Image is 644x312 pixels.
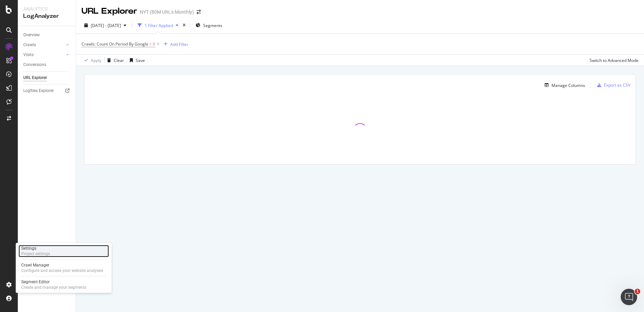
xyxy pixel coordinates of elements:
[18,262,109,274] a: Crawl ManagerConfigure and access your website analyses
[145,23,173,28] div: 1 Filter Applied
[23,74,71,81] a: URL Explorer
[23,12,70,20] div: LogAnalyzer
[82,55,101,66] button: Apply
[18,278,109,291] a: Segment EditorCreate and manage your segments
[23,87,54,94] div: Logfiles Explorer
[23,31,40,39] div: Overview
[621,289,637,305] iframe: Intercom live chat
[170,41,188,47] div: Add Filter
[21,262,103,268] div: Crawl Manager
[21,268,103,273] div: Configure and access your website analyses
[552,82,585,88] div: Manage Columns
[91,23,121,28] span: [DATE] - [DATE]
[197,10,201,14] div: arrow-right-arrow-left
[193,20,225,31] button: Segments
[127,55,145,66] button: Save
[23,51,64,58] a: Visits
[140,9,194,15] div: NYT (80M URL's Monthly)
[91,57,101,63] div: Apply
[587,55,639,66] button: Switch to Advanced Mode
[136,57,145,63] div: Save
[635,289,640,294] span: 1
[23,87,71,94] a: Logfiles Explorer
[604,82,630,88] div: Export as CSV
[594,80,630,91] button: Export as CSV
[21,279,86,285] div: Segment Editor
[82,5,137,17] div: URL Explorer
[161,40,188,48] button: Add Filter
[21,285,86,290] div: Create and manage your segments
[23,74,47,81] div: URL Explorer
[181,22,187,29] div: times
[23,61,71,68] a: Conversions
[23,31,71,39] a: Overview
[135,20,181,31] button: 1 Filter Applied
[21,251,50,257] div: Project settings
[21,246,50,251] div: Settings
[18,245,109,257] a: SettingsProject settings
[542,81,585,89] button: Manage Columns
[149,41,152,47] span: >
[82,20,129,31] button: [DATE] - [DATE]
[23,41,64,49] a: Crawls
[82,41,148,47] span: Crawls: Count On Period By Google
[23,41,36,49] div: Crawls
[104,55,124,66] button: Clear
[590,57,639,63] div: Switch to Advanced Mode
[114,57,124,63] div: Clear
[153,39,155,49] span: 0
[203,23,222,28] span: Segments
[23,61,46,68] div: Conversions
[23,51,34,58] div: Visits
[23,5,70,12] div: Analytics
